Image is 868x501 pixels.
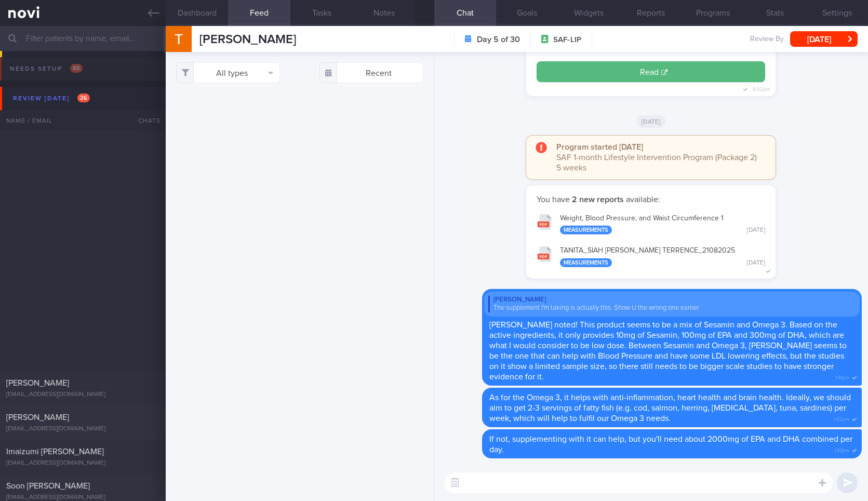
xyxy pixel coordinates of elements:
div: Measurements [560,258,612,267]
span: 1:42pm [834,413,849,423]
div: TANITA_ SIAH [PERSON_NAME] TERRENCE_ 21082025 [560,246,765,267]
span: SAF-LIP [553,35,581,45]
div: [EMAIL_ADDRESS][DOMAIN_NAME] [6,391,159,399]
span: 88 [70,64,83,73]
span: [PERSON_NAME] [199,33,296,46]
span: [PERSON_NAME] noted! This product seems to be a mix of Sesamin and Omega 3. Based on the active i... [489,321,847,381]
span: [DATE] [636,115,666,128]
span: 8:02pm [753,85,770,94]
strong: Program started [DATE] [556,143,643,151]
div: Weight, Blood Pressure, and Waist Circumference 1 [560,214,765,235]
span: Soon [PERSON_NAME] [6,482,90,490]
button: [DATE] [790,31,858,47]
span: 1:43pm [834,444,849,454]
button: Weight, Blood Pressure, and Waist Circumference 1 Measurements [DATE] [531,207,770,240]
div: [EMAIL_ADDRESS][DOMAIN_NAME] [6,425,159,433]
span: [PERSON_NAME] [6,379,69,387]
div: [DATE] [747,227,765,234]
button: All types [176,62,280,83]
p: You have available: [537,194,765,205]
button: TANITA_SIAH [PERSON_NAME] TERRENCE_21082025 Measurements [DATE] [531,240,770,272]
div: Needs setup [7,62,85,76]
span: 1:41pm [835,372,849,381]
span: [PERSON_NAME] [6,413,69,421]
span: 26 [77,94,90,102]
strong: 2 new reports [570,195,626,204]
div: Chats [124,110,166,131]
div: [DATE] [747,259,765,267]
button: Read [537,61,765,82]
span: Just installed your sensor? Here's some helpful information on how to use it [537,34,762,52]
div: [PERSON_NAME] [488,296,856,304]
span: SAF 1-month Lifestyle Intervention Program (Package 2) [556,153,757,162]
span: As for the Omega 3, it helps with anti-inflammation, heart health and brain health. Ideally, we s... [489,393,851,423]
div: [EMAIL_ADDRESS][DOMAIN_NAME] [6,459,159,467]
div: Measurements [560,226,612,234]
span: Imaizumi [PERSON_NAME] [6,447,104,456]
div: The supplement I'm taking is actually this. Show U the wrong one earlier. [488,304,856,312]
span: Review By [750,35,784,44]
strong: Day 5 of 30 [477,34,520,45]
div: Review [DATE] [10,91,92,106]
span: 5 weeks [556,164,586,172]
span: If not, supplementing with it can help, but you'll need about 2000mg of EPA and DHA combined per ... [489,435,852,454]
